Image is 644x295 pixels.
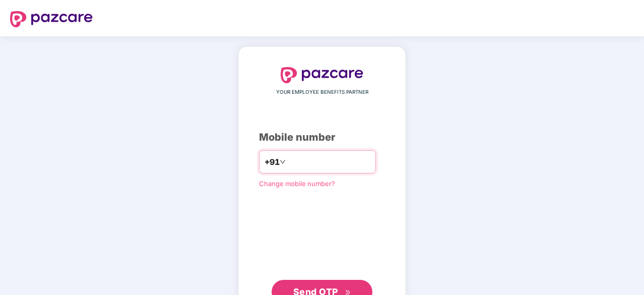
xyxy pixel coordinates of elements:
span: YOUR EMPLOYEE BENEFITS PARTNER [276,88,368,96]
span: +91 [265,156,280,168]
img: logo [10,11,93,27]
img: logo [281,67,363,83]
a: Change mobile number? [259,180,335,188]
div: Mobile number [259,130,385,145]
span: down [280,159,286,165]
